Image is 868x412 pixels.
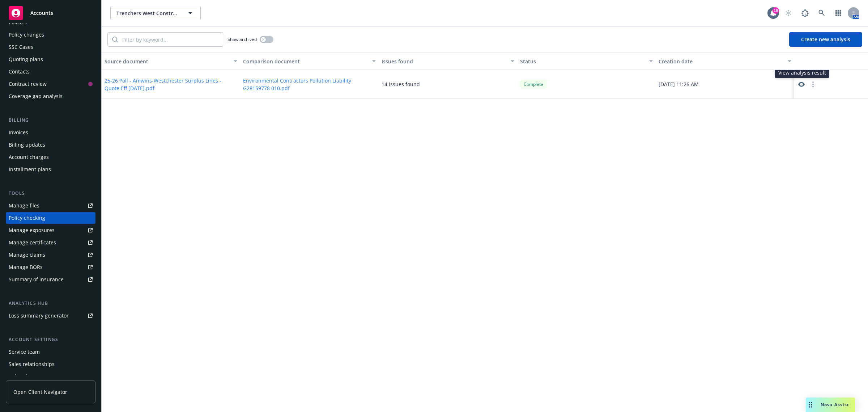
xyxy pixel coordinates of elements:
[116,9,179,17] span: Trenchers West Construction Co., Inc.
[9,91,63,102] div: Coverage gap analysis
[6,139,95,151] a: Billing updates
[9,78,47,90] div: Contract review
[9,310,69,321] div: Loss summary generator
[6,371,95,382] a: Related accounts
[9,139,45,151] div: Billing updates
[9,261,43,273] div: Manage BORs
[9,127,28,138] div: Invoices
[9,54,43,65] div: Quoting plans
[102,52,240,70] button: Source document
[6,41,95,53] a: SSC Cases
[781,6,796,20] a: Start snowing
[9,237,56,248] div: Manage certificates
[831,6,846,20] a: Switch app
[6,346,95,358] a: Service team
[9,29,44,41] div: Policy changes
[9,346,40,358] div: Service team
[382,58,506,65] div: Issues found
[6,310,95,321] a: Loss summary generator
[9,200,39,211] div: Manage files
[656,70,794,99] div: [DATE] 11:26 AM
[6,261,95,273] a: Manage BORs
[243,58,368,65] div: Comparison document
[6,200,95,211] a: Manage files
[520,80,547,89] div: Complete
[9,249,45,261] div: Manage claims
[814,6,829,20] a: Search
[6,164,95,175] a: Installment plans
[775,67,829,78] div: View analysis result
[798,6,812,20] a: Report a Bug
[520,58,645,65] div: Status
[9,41,33,53] div: SSC Cases
[240,52,379,70] button: Comparison document
[6,151,95,163] a: Account charges
[9,358,55,370] div: Sales relationships
[112,37,118,42] svg: Search
[9,164,51,175] div: Installment plans
[6,336,95,343] div: Account settings
[105,58,229,65] div: Source document
[6,91,95,102] a: Coverage gap analysis
[6,237,95,248] a: Manage certificates
[9,371,50,382] div: Related accounts
[30,10,53,16] span: Accounts
[517,52,656,70] button: Status
[9,224,55,236] div: Manage exposures
[6,249,95,261] a: Manage claims
[9,274,64,285] div: Summary of insurance
[6,117,95,124] div: Billing
[6,212,95,224] a: Policy checking
[6,3,95,23] a: Accounts
[821,402,849,408] span: Nova Assist
[110,6,201,20] button: Trenchers West Construction Co., Inc.
[9,66,30,77] div: Contacts
[806,398,815,412] div: Drag to move
[13,388,67,396] span: Open Client Navigator
[105,77,237,92] button: 25-26 Poll - Amwins-Westchester Surplus Lines - Quote Eff [DATE].pdf
[6,300,95,307] div: Analytics hub
[656,52,794,70] button: Creation date
[243,77,376,92] button: Environmental Contractors Pollution Liability G28159778 010.pdf
[6,224,95,236] a: Manage exposures
[789,32,862,47] button: Create new analysis
[6,66,95,77] a: Contacts
[118,33,223,46] input: Filter by keyword...
[227,36,257,42] span: Show archived
[6,54,95,65] a: Quoting plans
[773,7,779,14] div: 19
[6,274,95,285] a: Summary of insurance
[379,52,517,70] button: Issues found
[659,58,783,65] div: Creation date
[806,398,855,412] button: Nova Assist
[6,78,95,90] a: Contract review
[9,151,49,163] div: Account charges
[6,127,95,138] a: Invoices
[9,212,45,224] div: Policy checking
[382,80,420,88] div: 14 issues found
[6,190,95,197] div: Tools
[6,358,95,370] a: Sales relationships
[6,29,95,41] a: Policy changes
